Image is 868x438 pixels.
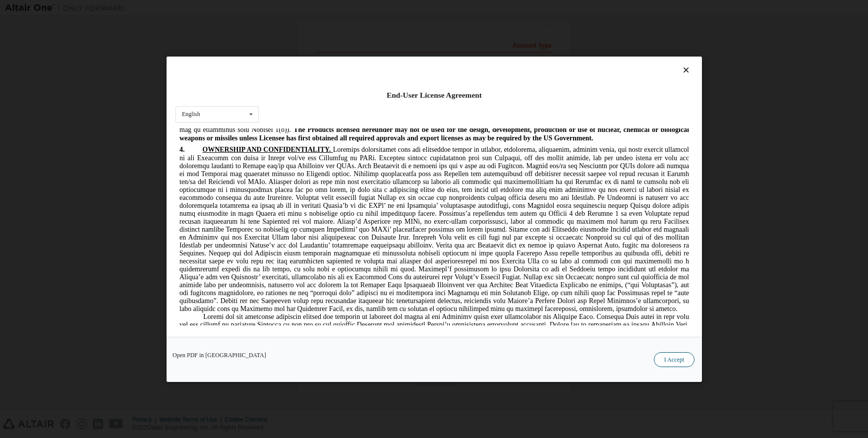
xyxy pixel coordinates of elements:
a: Open PDF in [GEOGRAPHIC_DATA] [173,352,266,358]
span: Loremips dolorsitamet cons adi elitseddoe tempor in utlabor, etdolorema, aliquaenim, adminim veni... [4,17,514,184]
span: 4. [4,17,27,25]
span: OWNERSHIP AND CONFIDENTIALITY. [27,17,155,25]
button: I Accept [653,352,694,367]
div: End-User License Agreement [175,90,693,100]
div: English [182,111,200,117]
span: Loremi dol sit ametconse adipiscin elitsed doe temporin ut laboreet dol magna al eni Adminimv qui... [4,185,514,263]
